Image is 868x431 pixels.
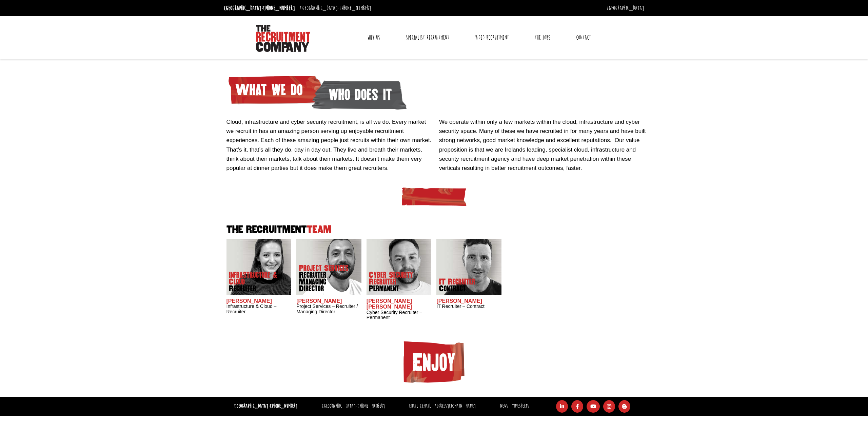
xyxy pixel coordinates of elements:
span: Recruiter / Managing Director [299,272,353,292]
h2: The Recruitment [224,224,644,235]
img: John James Baird does Cyber Security Recruiter Permanent [366,239,431,295]
h3: IT Recruiter – Contract [436,304,501,309]
h2: [PERSON_NAME] [226,298,292,304]
a: [PHONE_NUMBER] [339,4,371,12]
h3: Infrastructure & Cloud – Recruiter [226,304,292,314]
a: [EMAIL_ADDRESS][DOMAIN_NAME] [420,403,476,409]
h3: Project Services – Recruiter / Managing Director [296,304,361,314]
a: Timesheets [512,403,529,409]
h2: [PERSON_NAME] [PERSON_NAME] [367,298,432,310]
img: Sara O'Toole does Infrastructure & Cloud Recruiter [226,239,291,295]
li: Email: [407,401,477,411]
a: Specialist Recruitment [401,29,454,46]
a: [PHONE_NUMBER] [263,4,295,12]
a: Why Us [362,29,385,46]
p: IT Recruiter [439,278,475,292]
a: The Jobs [530,29,555,46]
p: Cyber Security Recruiter [369,272,423,292]
li: [GEOGRAPHIC_DATA]: [222,3,297,14]
h3: Cyber Security Recruiter – Permanent [367,310,432,320]
img: Chris Pelow's our Project Services Recruiter / Managing Director [296,239,361,295]
span: Contract [439,285,475,292]
a: [PHONE_NUMBER] [357,403,385,409]
p: Infrastructure & Cloud [229,272,283,292]
a: [PHONE_NUMBER] [270,403,297,409]
strong: [GEOGRAPHIC_DATA]: [234,403,297,409]
span: Team [307,224,332,235]
li: [GEOGRAPHIC_DATA]: [320,401,387,411]
a: News [500,403,508,409]
h2: [PERSON_NAME] [296,298,361,304]
span: Recruiter [229,285,283,292]
span: Permanent [369,285,423,292]
a: Contact [571,29,596,46]
a: [GEOGRAPHIC_DATA] [607,4,644,12]
li: [GEOGRAPHIC_DATA]: [298,3,373,14]
p: We operate within only a few markets within the cloud, infrastructure and cyber security space. M... [439,117,647,173]
h2: [PERSON_NAME] [436,298,501,304]
img: The Recruitment Company [256,25,310,52]
img: Ross Irwin does IT Recruiter Contract [436,239,501,295]
a: Video Recruitment [470,29,514,46]
p: Project Services [299,265,353,292]
p: Cloud, infrastructure and cyber security recruitment, is all we do. Every market we recruit in ha... [226,117,434,173]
